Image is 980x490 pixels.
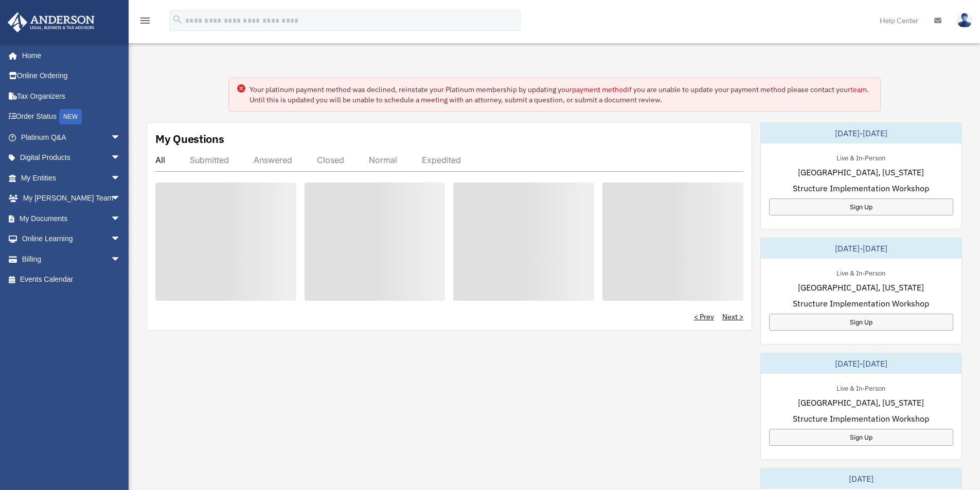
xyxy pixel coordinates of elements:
a: Order StatusNEW [7,106,136,128]
div: NEW [59,109,82,124]
a: Online Learningarrow_drop_down [7,229,136,249]
span: arrow_drop_down [111,168,131,189]
div: Your platinum payment method was declined, reinstate your Platinum membership by updating your if... [250,84,872,105]
a: Billingarrow_drop_down [7,249,136,269]
span: arrow_drop_down [111,229,131,250]
img: User Pic [957,13,972,28]
a: Platinum Q&Aarrow_drop_down [7,127,136,148]
a: My Entitiesarrow_drop_down [7,168,136,188]
a: menu [139,18,151,27]
span: arrow_drop_down [111,148,131,169]
span: arrow_drop_down [111,208,131,229]
div: [DATE]-[DATE] [761,353,961,374]
span: [GEOGRAPHIC_DATA], [US_STATE] [798,396,924,409]
a: Next > [722,312,743,322]
div: Submitted [190,155,229,165]
span: arrow_drop_down [111,249,131,270]
div: Live & In-Person [828,152,894,162]
a: My [PERSON_NAME] Teamarrow_drop_down [7,188,136,209]
img: Anderson Advisors Platinum Portal [5,12,98,32]
div: [DATE] [761,468,961,489]
a: Home [7,45,131,66]
div: Expedited [422,155,461,165]
span: arrow_drop_down [111,127,131,148]
i: search [172,14,183,25]
a: team [850,85,867,94]
a: My Documentsarrow_drop_down [7,208,136,229]
a: Sign Up [769,429,953,446]
span: Structure Implementation Workshop [793,412,929,425]
a: payment method [572,85,627,94]
div: My Questions [155,131,224,147]
span: arrow_drop_down [111,188,131,209]
div: Live & In-Person [828,267,894,278]
a: Events Calendar [7,269,136,290]
a: Online Ordering [7,66,136,86]
span: [GEOGRAPHIC_DATA], [US_STATE] [798,166,924,178]
span: Structure Implementation Workshop [793,297,929,310]
div: Closed [317,155,344,165]
i: menu [139,14,151,27]
a: < Prev [694,312,714,322]
a: Digital Productsarrow_drop_down [7,148,136,168]
div: Normal [369,155,397,165]
div: Answered [254,155,292,165]
div: Live & In-Person [828,382,894,393]
div: [DATE]-[DATE] [761,238,961,259]
a: Sign Up [769,198,953,215]
div: All [155,155,165,165]
a: Tax Organizers [7,86,136,106]
a: Sign Up [769,314,953,331]
span: Structure Implementation Workshop [793,182,929,194]
div: [DATE]-[DATE] [761,123,961,143]
span: [GEOGRAPHIC_DATA], [US_STATE] [798,281,924,294]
